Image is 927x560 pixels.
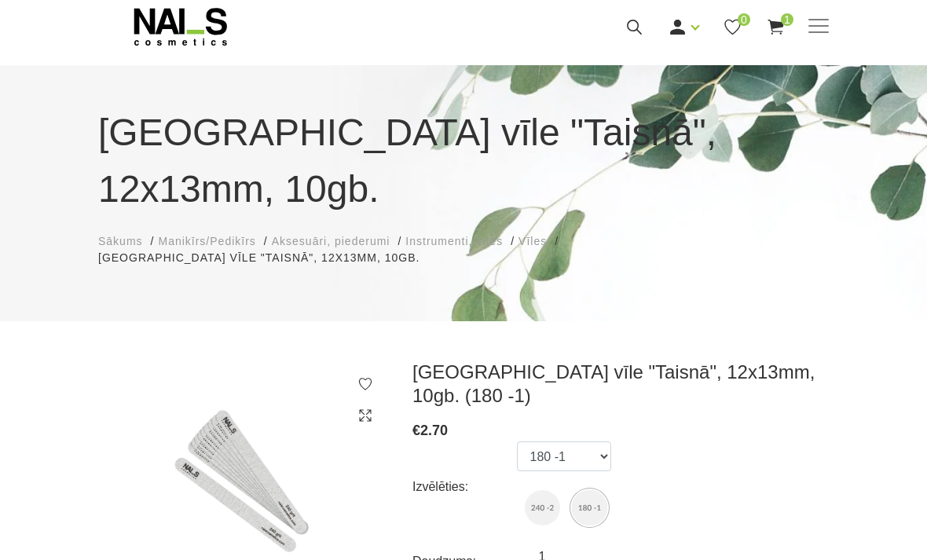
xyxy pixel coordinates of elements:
span: € [412,423,420,438]
span: Aksesuāri, piederumi [272,235,390,247]
div: Izvēlēties: [412,474,517,500]
a: 1 [766,17,786,37]
li: [GEOGRAPHIC_DATA] vīle "Taisnā", 12x13mm, 10gb. [98,250,435,266]
span: Vīles [518,235,547,247]
a: Manikīrs/Pedikīrs [158,233,255,250]
span: 1 [781,13,793,26]
img: Pārlīmējamā vīle "Taisnā", 12x13mm, 10gb. (180 -1) [572,490,607,525]
span: Sākums [98,235,143,247]
h3: [GEOGRAPHIC_DATA] vīle "Taisnā", 12x13mm, 10gb. (180 -1) [412,361,829,408]
span: Instrumenti, vīles [405,235,503,247]
h1: [GEOGRAPHIC_DATA] vīle "Taisnā", 12x13mm, 10gb. [98,104,829,218]
a: 0 [723,17,742,37]
span: 0 [738,13,750,26]
img: Pārlīmējamā vīle "Taisnā", 12x13mm, 10gb. (240 -2) [525,490,560,525]
a: Vīles [518,233,547,250]
span: Manikīrs/Pedikīrs [158,235,255,247]
a: Instrumenti, vīles [405,233,503,250]
a: Aksesuāri, piederumi [272,233,390,250]
a: Sākums [98,233,143,250]
span: 2.70 [420,423,448,438]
